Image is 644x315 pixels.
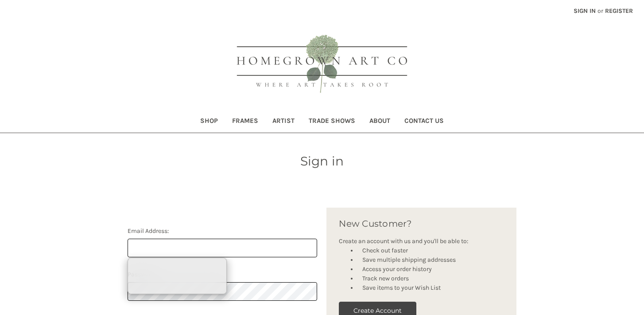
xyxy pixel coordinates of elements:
label: Email Address: [128,226,318,236]
a: Contact Us [397,111,451,133]
a: Trade Shows [302,111,362,133]
li: Access your order history [357,264,504,274]
p: Create an account with us and you'll be able to: [339,236,504,246]
h1: Sign in [123,152,521,170]
a: About [362,111,397,133]
span: or [597,6,604,16]
li: Save multiple shipping addresses [357,255,504,264]
a: Shop [193,111,225,133]
h2: New Customer? [339,217,504,230]
li: Track new orders [357,274,504,283]
img: HOMEGROWN ART CO [222,25,422,105]
a: Frames [225,111,265,133]
li: Check out faster [357,246,504,255]
a: Artist [265,111,302,133]
li: Save items to your Wish List [357,283,504,292]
